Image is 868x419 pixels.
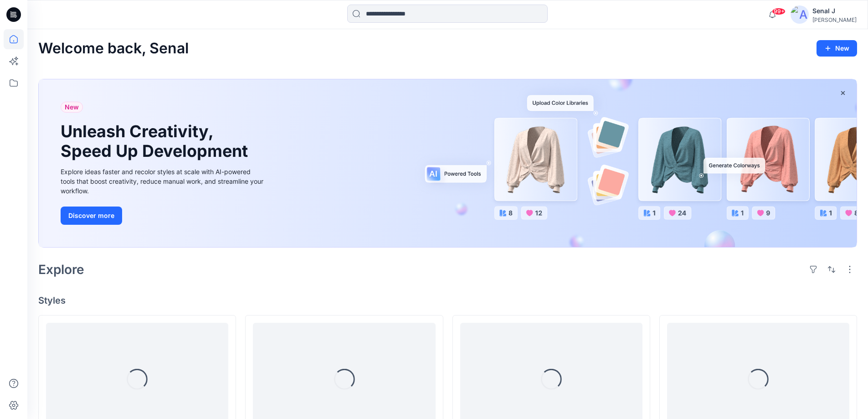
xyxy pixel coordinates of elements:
[817,40,857,57] button: New
[812,5,857,16] div: Senal J
[772,8,786,15] span: 99+
[61,207,266,225] a: Discover more
[38,40,189,57] h2: Welcome back, Senal
[812,16,857,23] div: [PERSON_NAME]
[61,207,122,225] button: Discover more
[61,167,266,196] div: Explore ideas faster and recolor styles at scale with AI-powered tools that boost creativity, red...
[38,295,857,306] h4: Styles
[65,102,79,113] span: New
[38,262,84,277] h2: Explore
[61,122,252,161] h1: Unleash Creativity, Speed Up Development
[791,5,809,24] img: avatar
